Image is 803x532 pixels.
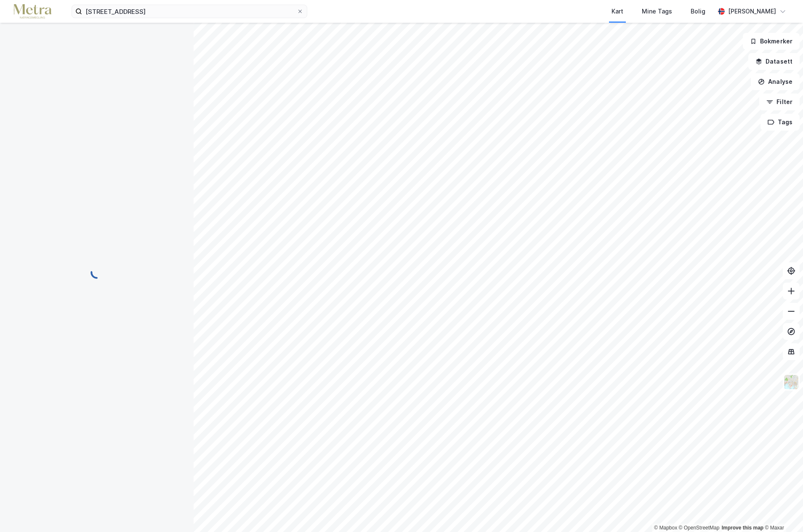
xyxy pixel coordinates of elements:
[90,266,104,279] img: spinner.a6d8c91a73a9ac5275cf975e30b51cfb.svg
[642,6,672,16] div: Mine Tags
[679,525,720,531] a: OpenStreetMap
[612,6,623,16] div: Kart
[13,4,51,19] img: metra-logo.256734c3b2bbffee19d4.png
[761,492,803,532] iframe: Chat Widget
[691,6,705,16] div: Bolig
[722,525,763,531] a: Improve this map
[760,114,800,131] button: Tags
[783,374,799,390] img: Z
[654,525,677,531] a: Mapbox
[728,6,776,16] div: [PERSON_NAME]
[751,73,800,90] button: Analyse
[743,33,800,50] button: Bokmerker
[82,5,297,18] input: Søk på adresse, matrikkel, gårdeiere, leietakere eller personer
[748,53,800,70] button: Datasett
[761,492,803,532] div: Kontrollprogram for chat
[759,94,800,110] button: Filter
